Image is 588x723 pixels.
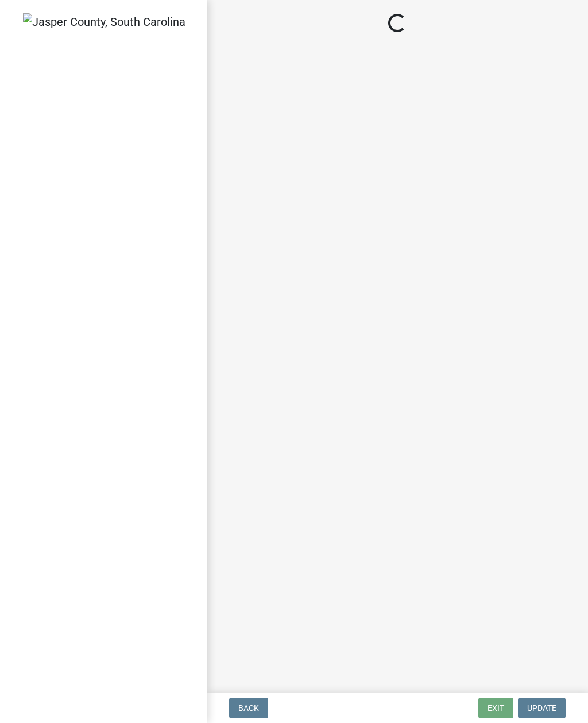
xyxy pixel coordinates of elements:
button: Exit [478,698,513,718]
button: Back [229,698,268,718]
img: Jasper County, South Carolina [23,13,185,30]
span: Update [527,703,556,713]
button: Update [518,698,566,718]
span: Back [238,703,259,713]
